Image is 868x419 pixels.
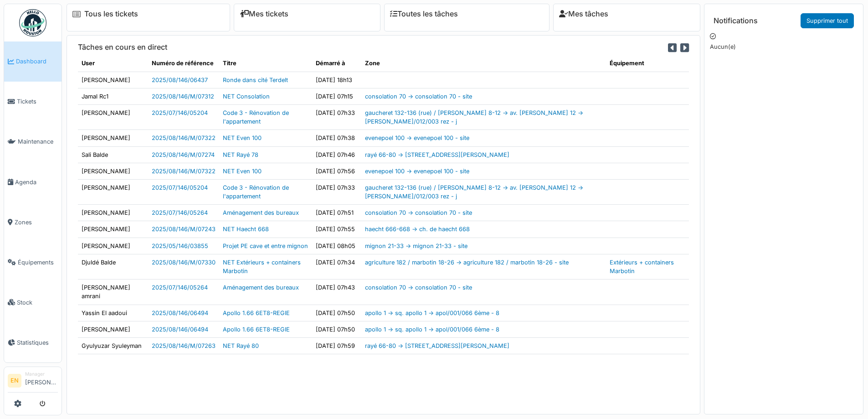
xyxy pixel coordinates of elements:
a: Code 3 - Rénovation de l'appartement [223,184,289,200]
th: Titre [219,55,312,72]
td: [PERSON_NAME] [78,130,148,146]
a: Zones [4,202,62,242]
a: Tickets [4,82,62,122]
td: [PERSON_NAME] [78,238,148,254]
td: [PERSON_NAME] [78,205,148,221]
h6: Tâches en cours en direct [78,43,167,52]
td: [DATE] 07h59 [312,337,361,354]
span: Maintenance [18,137,58,146]
td: [PERSON_NAME] [78,321,148,337]
a: 2025/05/146/03855 [152,243,208,249]
td: [DATE] 07h46 [312,146,361,163]
td: [DATE] 07h55 [312,221,361,238]
a: rayé 66-80 -> [STREET_ADDRESS][PERSON_NAME] [365,342,509,349]
td: Djuldé Balde [78,254,148,279]
a: Mes tickets [240,10,288,18]
a: NET Rayé 80 [223,342,259,349]
a: Mes tâches [559,10,608,18]
a: 2025/08/146/M/07274 [152,151,215,158]
a: consolation 70 -> consolation 70 - site [365,284,472,291]
th: Équipement [606,55,689,72]
a: Équipements [4,242,62,282]
a: mignon 21-33 -> mignon 21-33 - site [365,243,467,249]
td: [DATE] 07h50 [312,321,361,337]
td: [DATE] 07h33 [312,179,361,204]
a: Supprimer tout [801,13,854,28]
a: Tous les tickets [84,10,138,18]
a: 2025/08/146/06494 [152,326,208,333]
span: translation missing: fr.shared.user [82,60,95,67]
td: Jamal Rc1 [78,88,148,104]
th: Zone [361,55,606,72]
p: Aucun(e) [710,42,858,51]
td: [DATE] 18h13 [312,72,361,88]
td: [PERSON_NAME] [78,221,148,238]
td: [DATE] 08h05 [312,238,361,254]
a: Maintenance [4,122,62,162]
a: Dashboard [4,41,62,82]
a: 2025/08/146/M/07330 [152,259,216,266]
a: 2025/08/146/M/07322 [152,168,216,175]
td: [PERSON_NAME] [78,72,148,88]
td: [PERSON_NAME] [78,163,148,179]
a: 2025/07/146/05204 [152,184,208,191]
a: 2025/07/146/05264 [152,209,208,216]
th: Numéro de référence [148,55,219,72]
a: EN Manager[PERSON_NAME] [8,371,58,393]
a: NET Haecht 668 [223,226,269,233]
td: [DATE] 07h38 [312,130,361,146]
td: [DATE] 07h56 [312,163,361,179]
a: evenepoel 100 -> evenepoel 100 - site [365,134,469,141]
a: rayé 66-80 -> [STREET_ADDRESS][PERSON_NAME] [365,151,509,158]
td: [DATE] 07h50 [312,305,361,321]
span: Agenda [15,178,58,186]
a: apollo 1 -> sq. apollo 1 -> apol/001/066 6ème - 8 [365,310,499,316]
a: haecht 666-668 -> ch. de haecht 668 [365,226,470,233]
td: Yassin El aadoui [78,305,148,321]
a: Aménagement des bureaux [223,284,299,291]
span: Statistiques [17,338,58,347]
td: [PERSON_NAME] [78,104,148,129]
span: Dashboard [16,57,58,66]
a: 2025/08/146/06437 [152,77,208,83]
a: NET Consolation [223,93,270,100]
a: apollo 1 -> sq. apollo 1 -> apol/001/066 6ème - 8 [365,326,499,333]
span: Tickets [17,97,58,106]
td: Gyulyuzar Syuleyman [78,337,148,354]
a: 2025/07/146/05264 [152,284,208,291]
a: evenepoel 100 -> evenepoel 100 - site [365,168,469,175]
td: [PERSON_NAME] [78,179,148,204]
td: [DATE] 07h43 [312,279,361,305]
a: Ronde dans cité Terdelt [223,77,288,83]
a: 2025/07/146/05204 [152,109,208,116]
a: 2025/08/146/M/07312 [152,93,214,100]
th: Démarré à [312,55,361,72]
img: Badge_color-CXgf-gQk.svg [19,9,46,36]
a: NET Even 100 [223,168,262,175]
a: Agenda [4,162,62,202]
a: 2025/08/146/06494 [152,310,208,316]
a: gaucheret 132-136 (rue) / [PERSON_NAME] 8-12 -> av. [PERSON_NAME] 12 -> [PERSON_NAME]/012/003 rez... [365,184,583,200]
a: 2025/08/146/M/07322 [152,134,216,141]
li: EN [8,374,21,388]
a: consolation 70 -> consolation 70 - site [365,93,472,100]
td: [DATE] 07h15 [312,88,361,104]
div: Manager [25,371,58,378]
a: Stock [4,282,62,322]
td: [DATE] 07h34 [312,254,361,279]
span: Stock [17,298,58,307]
a: NET Even 100 [223,134,262,141]
h6: Notifications [714,16,758,25]
td: [DATE] 07h51 [312,205,361,221]
a: Apollo 1.66 6ET8-REGIE [223,310,290,316]
a: Extérieurs + containers Marbotin [610,259,674,274]
a: Code 3 - Rénovation de l'appartement [223,109,289,125]
a: Aménagement des bureaux [223,209,299,216]
td: [DATE] 07h33 [312,104,361,129]
a: consolation 70 -> consolation 70 - site [365,209,472,216]
a: Apollo 1.66 6ET8-REGIE [223,326,290,333]
a: Statistiques [4,322,62,362]
a: agriculture 182 / marbotin 18-26 -> agriculture 182 / marbotin 18-26 - site [365,259,569,266]
span: Zones [15,218,58,227]
a: NET Extérieurs + containers Marbotin [223,259,301,274]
